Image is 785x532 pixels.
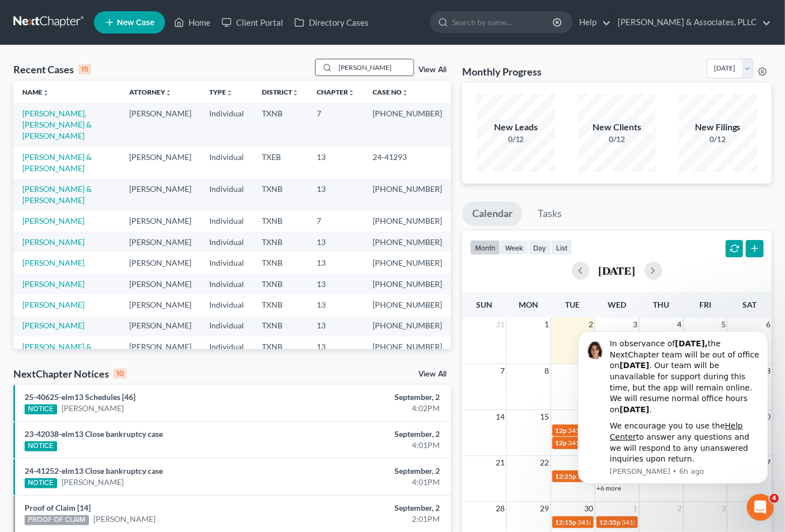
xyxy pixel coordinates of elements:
span: Sat [742,300,756,309]
td: 13 [308,232,364,252]
span: 5 [720,318,727,331]
i: unfold_more [402,90,408,96]
a: Typeunfold_more [209,88,233,96]
a: Client Portal [216,12,289,32]
a: [PERSON_NAME] [22,300,84,309]
span: New Case [117,18,154,27]
td: 24-41293 [364,147,451,178]
h3: Monthly Progress [462,65,542,78]
a: [PERSON_NAME] [22,321,84,330]
a: [PERSON_NAME] [22,279,84,289]
td: 13 [308,336,364,368]
span: 3 [632,318,639,331]
span: 29 [539,502,551,515]
td: [PHONE_NUMBER] [364,274,451,294]
span: 4 [676,318,683,331]
a: [PERSON_NAME] [22,216,84,225]
td: Individual [200,294,253,315]
div: 2:01PM [309,514,440,525]
i: unfold_more [226,90,233,96]
span: Sun [476,300,492,309]
td: 13 [308,316,364,336]
span: 7 [500,364,506,378]
td: [PERSON_NAME] [120,274,200,294]
div: PROOF OF CLAIM [25,515,89,525]
a: [PERSON_NAME] & [PERSON_NAME] [22,184,92,205]
span: 30 [584,502,595,515]
span: Tue [566,300,580,309]
a: View All [419,66,446,74]
a: Districtunfold_more [262,88,299,96]
a: 25-40625-elm13 Schedules [46] [25,392,135,402]
td: [PERSON_NAME] [120,178,200,210]
td: TXNB [253,178,308,210]
td: Individual [200,252,253,273]
i: unfold_more [348,90,355,96]
td: 7 [308,103,364,146]
td: 13 [308,147,364,178]
td: [PHONE_NUMBER] [364,316,451,336]
div: September, 2 [309,392,440,403]
div: NOTICE [25,478,57,488]
div: 0/12 [578,134,656,145]
button: month [470,240,500,255]
iframe: Intercom notifications message [561,321,785,491]
span: 28 [495,502,506,515]
div: September, 2 [309,502,440,514]
span: 12:25p [556,472,577,481]
a: [PERSON_NAME] & [PERSON_NAME] [22,152,92,173]
a: [PERSON_NAME] & Associates, PLLC [612,12,771,32]
div: New Leads [477,121,555,134]
i: unfold_more [165,90,172,96]
div: 0/12 [477,134,555,145]
span: 15 [539,410,551,423]
div: New Clients [578,121,656,134]
a: Tasks [528,201,572,226]
td: [PERSON_NAME] [120,336,200,368]
td: [PHONE_NUMBER] [364,232,451,252]
span: 4 [770,494,779,503]
td: Individual [200,232,253,252]
a: View All [419,370,446,378]
td: Individual [200,211,253,232]
td: [PERSON_NAME] [120,294,200,315]
a: Nameunfold_more [22,88,49,96]
input: Search by name... [452,12,554,32]
a: 23-42038-elm13 Close bankruptcy case [25,429,163,439]
span: 1 [544,318,551,331]
span: Wed [608,300,626,309]
div: 0/12 [679,134,757,145]
a: [PERSON_NAME] [22,258,84,267]
td: TXNB [253,232,308,252]
td: TXNB [253,316,308,336]
td: 13 [308,274,364,294]
td: [PERSON_NAME] [120,211,200,232]
a: Proof of Claim [14] [25,503,91,512]
button: list [551,240,572,255]
a: Calendar [462,201,523,226]
a: [PERSON_NAME] [62,477,124,488]
div: NextChapter Notices [13,367,126,380]
h2: [DATE] [599,265,636,276]
td: TXNB [253,103,308,146]
td: TXEB [253,147,308,178]
a: Chapterunfold_more [317,88,355,96]
span: 12p [556,426,567,435]
span: 12p [556,439,567,447]
i: unfold_more [292,90,299,96]
span: 6 [765,318,772,331]
a: [PERSON_NAME], [PERSON_NAME] & [PERSON_NAME] [22,109,92,140]
td: Individual [200,178,253,210]
button: week [500,240,528,255]
div: 10 [114,369,126,379]
td: 7 [308,211,364,232]
td: [PHONE_NUMBER] [364,252,451,273]
td: [PHONE_NUMBER] [364,103,451,146]
span: 2 [676,502,683,515]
